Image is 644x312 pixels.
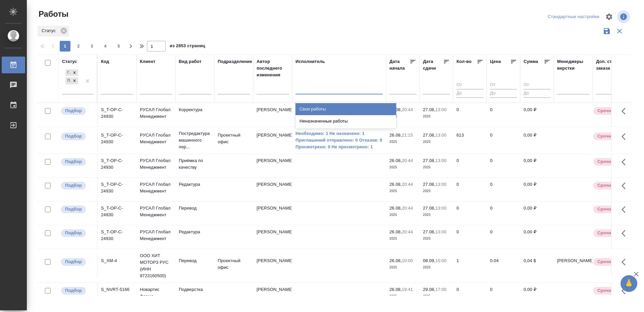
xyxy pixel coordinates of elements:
[621,275,637,292] button: 🙏
[253,225,292,249] td: [PERSON_NAME]
[453,283,487,306] td: 0
[253,103,292,127] td: [PERSON_NAME]
[389,164,416,171] p: 2025
[179,229,211,235] p: Редактура
[423,113,450,120] p: 2025
[101,58,109,65] div: Код
[179,286,211,293] p: Подверстка
[37,9,68,19] span: Работы
[597,287,618,294] p: Срочный
[423,264,450,271] p: 2025
[423,107,435,112] p: 27.08,
[618,225,634,241] button: Здесь прячутся важные кнопки
[101,181,133,194] div: S_T-OP-C-24930
[218,58,252,65] div: Подразделение
[597,182,618,189] p: Срочный
[60,286,94,295] div: Можно подбирать исполнителей
[520,225,554,249] td: 0,00 ₽
[62,58,77,65] div: Статус
[453,103,487,127] td: 0
[389,182,402,187] p: 26.08,
[253,202,292,225] td: [PERSON_NAME]
[423,235,450,242] p: 2025
[60,181,94,190] div: Можно подбирать исполнителей
[520,154,554,177] td: 0,00 ₽
[597,206,618,213] p: Срочный
[60,229,94,238] div: Можно подбирать исполнителей
[402,182,413,187] p: 20:44
[435,158,446,163] p: 13:00
[179,181,211,188] p: Редактура
[100,43,111,50] span: 4
[487,202,520,225] td: 0
[618,129,634,145] button: Здесь прячутся важные кнопки
[596,58,631,72] div: Доп. статус заказа
[457,81,483,89] input: От
[402,287,413,292] p: 19:41
[179,106,211,113] p: Корректура
[179,257,211,264] p: Перевод
[140,132,172,145] p: РУСАЛ Глобал Менеджмент
[253,129,292,152] td: [PERSON_NAME]
[253,178,292,201] td: [PERSON_NAME]
[520,103,554,127] td: 0,00 ₽
[618,254,634,270] button: Здесь прячутся важные кнопки
[423,287,435,292] p: 29.08,
[179,157,211,171] p: Приёмка по качеству
[389,188,416,194] p: 2025
[389,139,416,145] p: 2025
[423,139,450,145] p: 2025
[214,254,253,278] td: Проектный офис
[557,257,589,264] p: [PERSON_NAME]
[487,154,520,177] td: 0
[140,106,172,120] p: РУСАЛ Глобал Менеджмент
[423,212,450,218] p: 2025
[140,157,172,171] p: РУСАЛ Глобал Менеджмент
[524,89,550,97] input: До
[597,133,618,140] p: Срочный
[597,230,618,236] p: Срочный
[618,103,634,119] button: Здесь прячутся важные кнопки
[73,43,84,50] span: 2
[490,58,501,65] div: Цена
[618,178,634,194] button: Здесь прячутся важные кнопки
[597,158,618,165] p: Срочный
[87,41,97,52] button: 3
[457,89,483,97] input: До
[389,293,416,300] p: 2025
[65,230,82,236] p: Подбор
[60,157,94,166] div: Можно подбирать исполнителей
[101,205,133,218] div: S_T-OP-C-24930
[453,129,487,152] td: 613
[557,58,589,72] div: Менеджеры верстки
[140,205,172,218] p: РУСАЛ Глобал Менеджмент
[65,258,82,265] p: Подбор
[520,129,554,152] td: 0,00 ₽
[600,25,613,37] button: Сохранить фильтры
[65,182,82,189] p: Подбор
[453,154,487,177] td: 0
[65,69,71,76] div: Готов к работе
[623,277,635,291] span: 🙏
[214,129,253,152] td: Проектный офис
[60,205,94,214] div: Можно подбирать исполнителей
[435,229,446,234] p: 13:00
[402,107,413,112] p: 20:44
[524,58,538,65] div: Сумма
[389,212,416,218] p: 2025
[389,133,402,138] p: 26.08,
[389,287,402,292] p: 26.08,
[490,89,517,97] input: До
[253,254,292,278] td: [PERSON_NAME]
[423,158,435,163] p: 27.08,
[65,77,71,84] div: Подбор
[487,129,520,152] td: 0
[402,229,413,234] p: 20:44
[435,182,446,187] p: 13:00
[140,252,172,279] p: ООО ХИТ МОТОРЗ РУС (ИНН 9723160500)
[423,188,450,194] p: 2025
[618,202,634,218] button: Здесь прячутся важные кнопки
[65,158,82,165] p: Подбор
[113,43,124,50] span: 5
[38,26,69,36] div: Статус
